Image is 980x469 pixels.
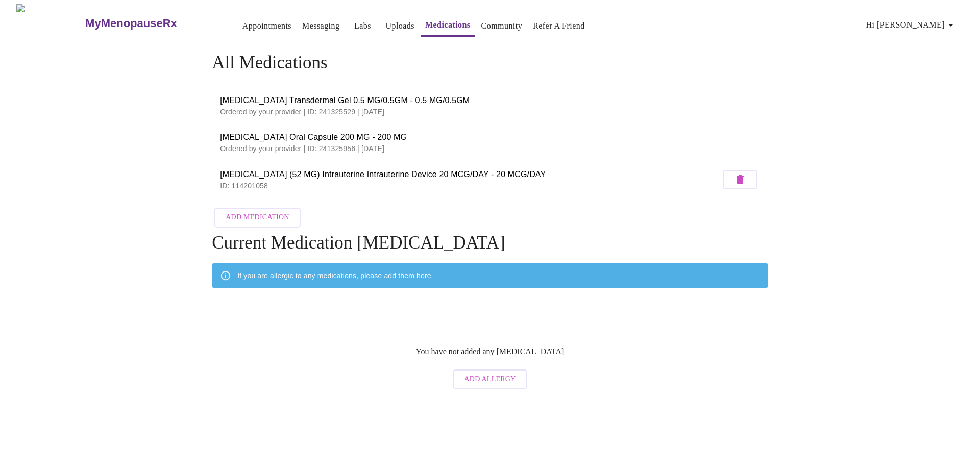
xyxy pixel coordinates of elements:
[212,53,768,73] h4: All Medications
[220,143,760,154] p: Ordered by your provider | ID: 241325956 | [DATE]
[212,233,768,253] h4: Current Medication [MEDICAL_DATA]
[529,16,589,36] button: Refer a Friend
[481,19,523,33] a: Community
[385,19,414,33] a: Uploads
[226,211,289,224] span: Add Medication
[237,266,433,285] div: If you are allergic to any medications, please add them here.
[85,17,177,30] h3: MyMenopauseRx
[866,18,957,32] span: Hi [PERSON_NAME]
[453,369,527,389] button: Add Allergy
[425,18,471,32] a: Medications
[238,16,296,36] button: Appointments
[220,107,760,117] p: Ordered by your provider | ID: 241325529 | [DATE]
[302,19,339,33] a: Messaging
[477,16,527,36] button: Community
[220,181,720,191] p: ID: 114201058
[84,6,218,41] a: MyMenopauseRx
[214,208,300,228] button: Add Medication
[416,347,565,356] p: You have not added any [MEDICAL_DATA]
[220,131,760,143] span: [MEDICAL_DATA] Oral Capsule 200 MG - 200 MG
[220,94,760,107] span: [MEDICAL_DATA] Transdermal Gel 0.5 MG/0.5GM - 0.5 MG/0.5GM
[464,373,516,386] span: Add Allergy
[533,19,585,33] a: Refer a Friend
[862,15,961,35] button: Hi [PERSON_NAME]
[354,19,371,33] a: Labs
[16,4,84,42] img: MyMenopauseRx Logo
[421,15,475,37] button: Medications
[346,16,379,36] button: Labs
[220,168,720,181] span: [MEDICAL_DATA] (52 MG) Intrauterine Intrauterine Device 20 MCG/DAY - 20 MCG/DAY
[242,19,291,33] a: Appointments
[298,16,344,36] button: Messaging
[381,16,419,36] button: Uploads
